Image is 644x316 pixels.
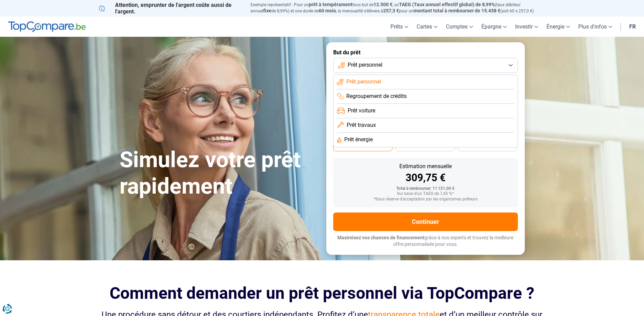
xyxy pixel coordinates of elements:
div: 309,75 € [339,173,512,183]
a: fr [625,17,640,37]
img: TopCompare [8,21,86,32]
a: Énergie [542,17,574,37]
div: Total à rembourser: 11 151,00 € [339,186,512,191]
span: montant total à rembourser de 15.438 € [413,8,500,13]
p: Attention, emprunter de l'argent coûte aussi de l'argent. [99,2,242,15]
span: 12.500 € [374,2,392,7]
a: Investir [511,17,542,37]
div: Estimation mensuelle [339,164,512,169]
span: fixe [263,8,272,13]
span: Prêt énergie [344,136,373,143]
span: Regroupement de crédits [346,92,407,100]
span: 60 mois [319,8,336,13]
h2: Comment demander un prêt personnel via TopCompare ? [99,284,545,303]
a: Cartes [412,17,442,37]
h1: Simulez votre prêt rapidement [120,147,318,200]
span: prêt à tempérament [309,2,352,7]
span: 257,3 € [383,8,399,13]
a: Comptes [442,17,477,37]
button: Prêt personnel [333,58,518,73]
span: Prêt travaux [347,121,376,129]
a: Épargne [477,17,511,37]
p: Exemple représentatif : Pour un tous but de , un (taux débiteur annuel de 8,99%) et une durée de ... [251,2,545,14]
p: grâce à nos experts et trouvez la meilleure offre personnalisée pour vous. [333,235,518,248]
a: Prêts [386,17,412,37]
span: TAEG (Taux annuel effectif global) de 8,99% [399,2,495,7]
label: But du prêt [333,49,518,56]
span: Maximisez vos chances de financement [337,235,425,240]
span: 24 mois [480,144,495,148]
span: 30 mois [417,144,432,148]
span: 36 mois [355,144,370,148]
a: Plus d'infos [574,17,616,37]
span: Prêt personnel [348,61,382,69]
div: *Sous réserve d'acceptation par les organismes prêteurs [339,197,512,202]
span: Prêt voiture [348,107,375,115]
button: Continuer [333,213,518,231]
span: Prêt personnel [346,78,381,86]
div: Sur base d'un TAEG de 7,45 %* [339,192,512,196]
